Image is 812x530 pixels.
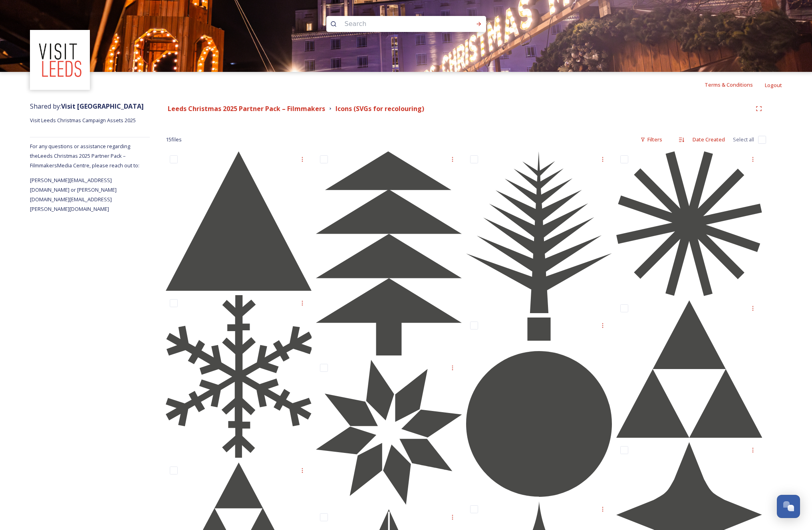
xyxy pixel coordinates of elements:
[636,132,666,147] div: Filters
[777,495,800,518] button: Open Chat
[705,81,753,88] span: Terms & Conditions
[466,318,612,497] img: Bauble.svg
[466,151,612,313] img: Tree leafy.svg
[341,15,450,33] input: Search
[705,80,765,89] a: Terms & Conditions
[61,102,144,111] strong: Visit [GEOGRAPHIC_DATA]
[316,151,462,355] img: Tree stacked.svg
[166,295,312,458] img: Snowflake.svg
[316,360,462,505] img: Floral.svg
[31,31,89,89] img: download%20(3).png
[689,132,729,147] div: Date Created
[765,81,782,89] span: Logout
[166,151,312,291] img: Tree triangle.svg
[30,117,136,124] span: Visit Leeds Christmas Campaign Assets 2025
[30,177,117,212] span: [PERSON_NAME][EMAIL_ADDRESS][DOMAIN_NAME] or [PERSON_NAME][DOMAIN_NAME][EMAIL_ADDRESS][PERSON_NAM...
[336,104,424,113] strong: Icons (SVGs for recolouring)
[30,102,144,111] span: Shared by:
[616,300,762,438] img: Tree two layer.svg
[616,151,762,296] img: Starburst.svg
[168,104,325,113] strong: Leeds Christmas 2025 Partner Pack – Filmmakers
[733,136,754,143] span: Select all
[166,136,182,143] span: 15 file s
[30,143,139,169] span: For any questions or assistance regarding the Leeds Christmas 2025 Partner Pack – Filmmakers Medi...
